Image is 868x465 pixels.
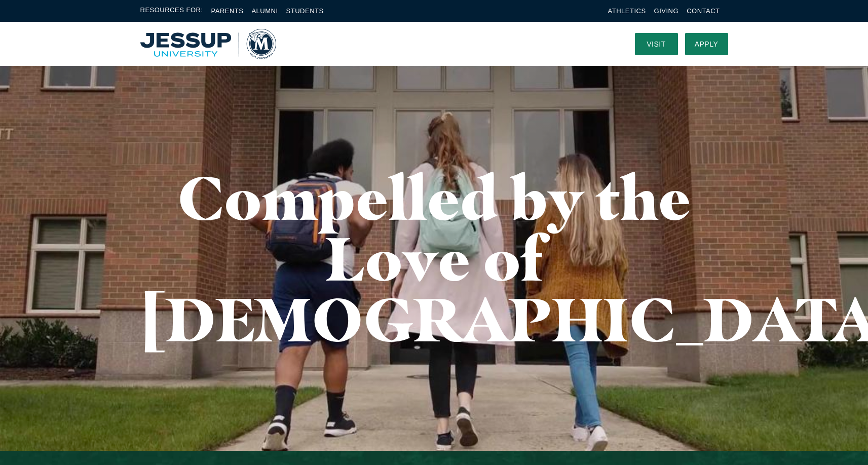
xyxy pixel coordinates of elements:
a: Visit [635,33,678,55]
img: Multnomah University Logo [140,29,276,59]
span: Resources For: [140,5,203,17]
a: Apply [685,33,728,55]
a: Students [286,7,324,15]
a: Athletics [608,7,646,15]
a: Parents [211,7,244,15]
a: Alumni [251,7,278,15]
a: Giving [654,7,679,15]
a: Contact [687,7,720,15]
a: Home [140,29,276,59]
h1: Compelled by the Love of [DEMOGRAPHIC_DATA] [140,167,728,350]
